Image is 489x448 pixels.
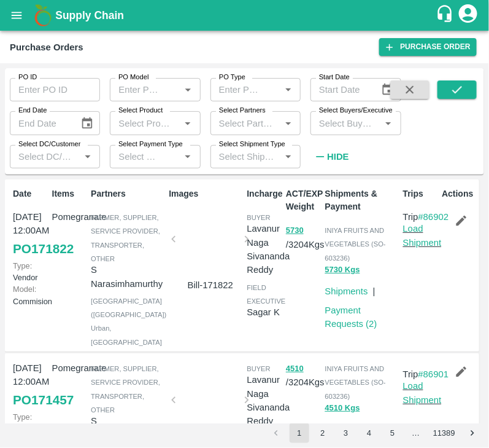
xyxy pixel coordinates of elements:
[18,140,80,149] label: Select DC/Customer
[13,261,32,270] span: Type:
[280,149,296,165] button: Open
[325,187,398,213] p: Shipments & Payment
[403,210,449,224] p: Trip
[325,365,386,400] span: INIYA FRUITS AND VEGETABLES (SO-603236)
[310,146,352,167] button: Hide
[91,297,166,346] span: [GEOGRAPHIC_DATA] ([GEOGRAPHIC_DATA]) Urban , [GEOGRAPHIC_DATA]
[403,367,449,381] p: Trip
[52,187,87,200] p: Items
[314,115,377,131] input: Select Buyers/Executive
[180,82,196,98] button: Open
[10,78,100,101] input: Enter PO ID
[13,361,47,389] p: [DATE] 12:00AM
[180,149,196,165] button: Open
[91,263,164,291] p: S Narasimhamurthy
[18,106,47,116] label: End Date
[13,187,47,200] p: Date
[219,140,285,149] label: Select Shipment Type
[290,423,309,443] button: page 1
[91,214,160,262] span: Farmer, Supplier, Service Provider, Transporter, Other
[219,73,245,82] label: PO Type
[13,389,74,411] a: PO171457
[286,361,320,390] p: / 3204 Kgs
[114,82,160,98] input: Enter PO Model
[247,214,270,221] span: buyer
[180,116,196,132] button: Open
[118,140,183,149] label: Select Payment Type
[75,112,99,135] button: Choose date
[463,423,482,443] button: Go to next page
[376,78,399,101] button: Choose date
[325,305,377,329] a: Payment Requests (2)
[52,361,87,375] p: Pomegranate
[286,362,304,376] button: 4510
[418,212,449,222] a: #86902
[368,280,375,298] div: |
[280,116,296,132] button: Open
[219,106,266,116] label: Select Partners
[360,423,379,443] button: Go to page 4
[403,187,437,200] p: Trips
[247,222,290,277] p: Lavanur Naga Sivananda Reddy
[336,423,356,443] button: Go to page 3
[247,365,270,372] span: buyer
[429,423,459,443] button: Go to page 11389
[169,187,242,200] p: Images
[325,227,386,262] span: INIYA FRUITS AND VEGETABLES (SO-603236)
[247,284,285,305] span: field executive
[325,286,368,296] a: Shipments
[10,39,83,55] div: Purchase Orders
[13,260,47,283] p: Vendor
[380,116,396,132] button: Open
[286,224,304,238] button: 5730
[91,365,160,414] span: Farmer, Supplier, Service Provider, Transporter, Other
[13,238,74,260] a: PO171822
[13,210,47,238] p: [DATE] 12:00AM
[442,187,476,200] p: Actions
[114,149,160,165] input: Select Payment Type
[91,187,164,200] p: Partners
[313,423,333,443] button: Go to page 2
[55,7,436,24] a: Supply Chain
[325,401,360,415] button: 4510 Kgs
[214,115,277,131] input: Select Partners
[319,106,393,116] label: Select Buyers/Executive
[179,278,242,292] p: Bill-171822
[118,106,163,116] label: Select Product
[403,224,442,247] a: Load Shipment
[325,263,360,277] button: 5730 Kgs
[403,381,442,404] a: Load Shipment
[406,428,426,439] div: …
[418,369,449,379] a: #86901
[247,305,285,319] p: Sagar K
[10,111,71,135] input: End Date
[310,78,371,101] input: Start Date
[13,411,47,434] p: Vendor
[13,149,76,165] input: Select DC/Customer
[52,210,87,224] p: Pomegranate
[368,418,375,436] div: |
[436,4,457,26] div: customer-support
[80,149,96,165] button: Open
[18,73,37,82] label: PO ID
[214,82,261,98] input: Enter PO Type
[13,283,47,307] p: Commision
[383,423,402,443] button: Go to page 5
[118,73,149,82] label: PO Model
[247,373,290,428] p: Lavanur Naga Sivananda Reddy
[13,285,36,294] span: Model:
[31,3,55,28] img: logo
[264,423,484,443] nav: pagination navigation
[247,187,281,200] p: Incharge
[13,412,32,422] span: Type:
[2,1,31,29] button: open drawer
[327,152,348,162] strong: Hide
[280,82,296,98] button: Open
[319,73,350,82] label: Start Date
[286,187,320,213] p: ACT/EXP Weight
[379,38,477,56] a: Purchase Order
[457,2,479,28] div: account of current user
[286,223,320,251] p: / 3204 Kgs
[114,115,176,131] input: Select Product
[91,414,164,442] p: S Narasimhamurthy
